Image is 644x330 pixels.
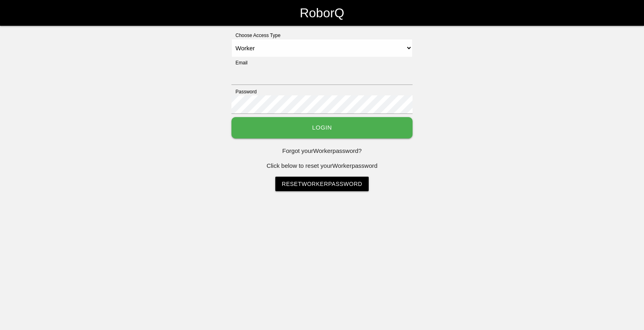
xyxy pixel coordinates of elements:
[231,32,281,39] label: Choose Access Type
[231,146,413,156] p: Forgot your Worker password?
[231,59,248,66] label: Email
[231,88,257,95] label: Password
[275,177,369,191] a: ResetWorkerPassword
[231,117,413,138] button: Login
[231,161,413,171] p: Click below to reset your Worker password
